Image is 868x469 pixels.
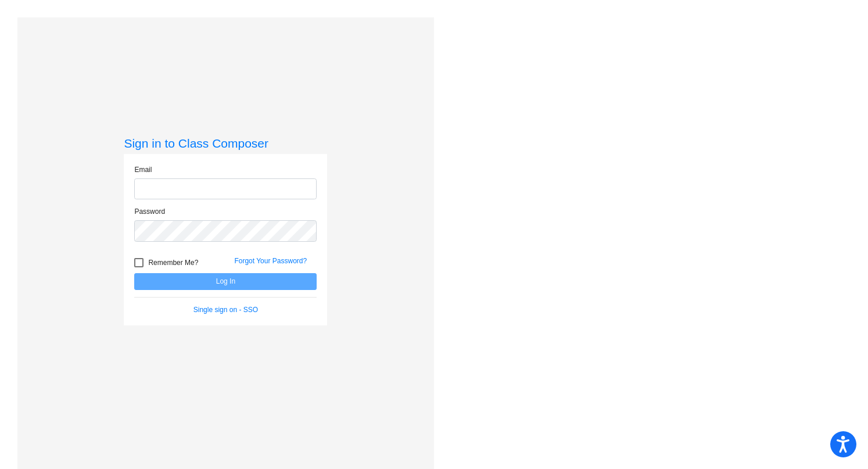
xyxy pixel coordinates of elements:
a: Forgot Your Password? [234,257,307,265]
h3: Sign in to Class Composer [124,136,327,151]
label: Password [134,206,165,217]
span: Remember Me? [148,256,198,270]
a: Single sign on - SSO [193,306,258,314]
button: Log In [134,273,317,290]
label: Email [134,164,152,175]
